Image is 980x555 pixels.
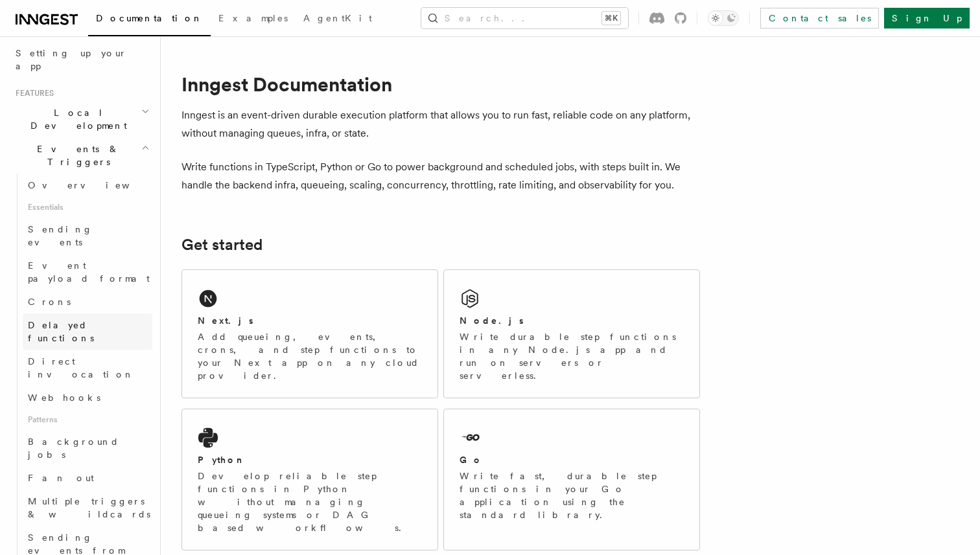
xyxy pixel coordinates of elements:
[28,297,71,307] span: Crons
[28,496,150,519] span: Multiple triggers & wildcards
[211,4,296,35] a: Examples
[10,101,152,137] button: Local Development
[23,174,152,197] a: Overview
[28,436,119,460] span: Background jobs
[460,330,684,382] p: Write durable step functions in any Node.js app and run on servers or serverless.
[443,269,700,398] a: Node.jsWrite durable step functions in any Node.js app and run on servers or serverless.
[181,409,438,550] a: PythonDevelop reliable step functions in Python without managing queueing systems or DAG based wo...
[181,73,700,96] h1: Inngest Documentation
[28,180,161,190] span: Overview
[28,392,100,403] span: Webhooks
[88,4,211,36] a: Documentation
[460,314,524,327] h2: Node.js
[460,470,684,521] p: Write fast, durable step functions in your Go application using the standard library.
[28,260,150,284] span: Event payload format
[198,330,422,382] p: Add queueing, events, crons, and step functions to your Next app on any cloud provider.
[181,236,262,254] a: Get started
[198,470,422,534] p: Develop reliable step functions in Python without managing queueing systems or DAG based workflows.
[23,409,152,430] span: Patterns
[96,13,203,23] span: Documentation
[23,490,152,526] a: Multiple triggers & wildcards
[10,41,152,78] a: Setting up your app
[296,4,380,35] a: AgentKit
[23,218,152,254] a: Sending events
[708,10,739,26] button: Toggle dark mode
[10,137,152,174] button: Events & Triggers
[23,386,152,409] a: Webhooks
[23,313,152,350] a: Delayed functions
[10,106,141,132] span: Local Development
[181,269,438,398] a: Next.jsAdd queueing, events, crons, and step functions to your Next app on any cloud provider.
[218,13,288,23] span: Examples
[884,8,970,28] a: Sign Up
[23,466,152,490] a: Fan out
[28,356,134,379] span: Direct invocation
[23,430,152,466] a: Background jobs
[181,158,700,194] p: Write functions in TypeScript, Python or Go to power background and scheduled jobs, with steps bu...
[460,453,483,466] h2: Go
[28,224,93,247] span: Sending events
[198,314,253,327] h2: Next.js
[10,142,141,168] span: Events & Triggers
[198,453,246,466] h2: Python
[760,8,879,28] a: Contact sales
[23,197,152,218] span: Essentials
[181,106,700,142] p: Inngest is an event-driven durable execution platform that allows you to run fast, reliable code ...
[23,254,152,290] a: Event payload format
[443,409,700,550] a: GoWrite fast, durable step functions in your Go application using the standard library.
[28,473,94,483] span: Fan out
[10,88,54,98] span: Features
[23,350,152,386] a: Direct invocation
[28,320,94,343] span: Delayed functions
[421,8,628,28] button: Search...⌘K
[23,290,152,313] a: Crons
[303,13,372,23] span: AgentKit
[602,12,620,25] kbd: ⌘K
[16,48,127,71] span: Setting up your app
